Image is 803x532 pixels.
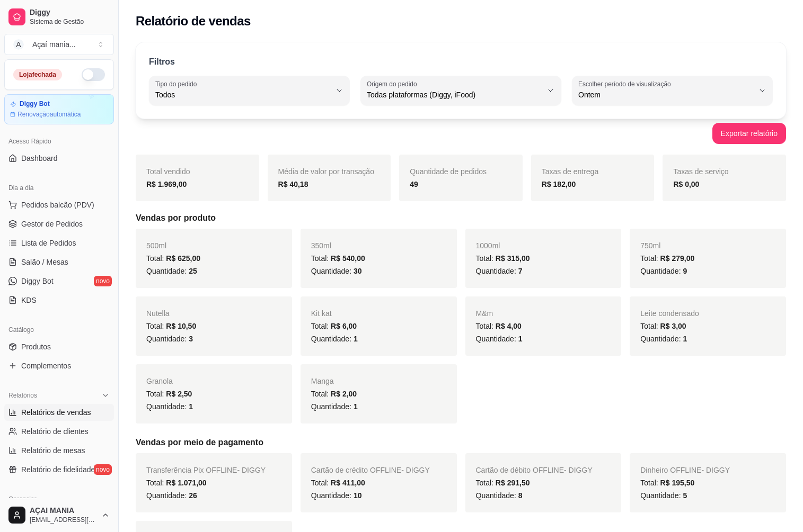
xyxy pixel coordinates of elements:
[4,404,114,421] a: Relatórios de vendas
[278,180,308,188] strong: R$ 40,18
[311,335,358,343] span: Quantidade:
[146,309,170,318] span: Nutella
[146,377,173,385] span: Granola
[476,241,500,250] span: 1000ml
[4,235,114,251] a: Lista de Pedidos
[640,335,687,343] span: Quantidade:
[518,335,523,343] span: 1
[660,322,686,330] span: R$ 3,00
[189,335,193,343] span: 3
[21,407,91,418] span: Relatórios de vendas
[640,267,687,275] span: Quantidade:
[518,491,523,500] span: 8
[8,391,37,400] span: Relatórios
[21,219,83,229] span: Gestor de Pedidos
[311,322,357,330] span: Total:
[640,309,699,318] span: Leite condensado
[331,254,365,263] span: R$ 540,00
[311,254,365,263] span: Total:
[30,516,97,524] span: [EMAIL_ADDRESS][DOMAIN_NAME]
[683,491,687,500] span: 5
[4,179,114,196] div: Dia a dia
[146,267,197,275] span: Quantidade:
[518,267,523,275] span: 7
[354,491,362,500] span: 10
[476,466,593,474] span: Cartão de débito OFFLINE - DIGGY
[311,309,332,318] span: Kit kat
[640,491,687,500] span: Quantidade:
[712,123,786,144] button: Exportar relatório
[4,442,114,459] a: Relatório de mesas
[155,89,331,100] span: Todos
[354,335,358,343] span: 1
[21,464,95,475] span: Relatório de fidelidade
[189,491,197,500] span: 26
[4,133,114,150] div: Acesso Rápido
[136,13,251,30] h2: Relatório de vendas
[476,254,530,263] span: Total:
[146,491,197,500] span: Quantidade:
[496,254,530,263] span: R$ 315,00
[578,89,754,100] span: Ontem
[410,167,487,176] span: Quantidade de pedidos
[476,479,530,487] span: Total:
[149,56,175,68] p: Filtros
[311,241,331,250] span: 350ml
[146,241,166,250] span: 500ml
[166,390,192,398] span: R$ 2,50
[21,360,71,371] span: Complementos
[4,321,114,338] div: Catálogo
[410,180,418,188] strong: 49
[189,267,197,275] span: 25
[311,390,357,398] span: Total:
[476,335,523,343] span: Quantidade:
[13,69,62,80] div: Loja fechada
[21,200,94,210] span: Pedidos balcão (PDV)
[21,341,51,352] span: Produtos
[476,267,523,275] span: Quantidade:
[146,402,193,411] span: Quantidade:
[311,267,362,275] span: Quantidade:
[640,322,686,330] span: Total:
[4,273,114,290] a: Diggy Botnovo
[331,479,365,487] span: R$ 411,00
[20,100,50,108] article: Diggy Bot
[673,180,699,188] strong: R$ 0,00
[360,76,561,105] button: Origem do pedidoTodas plataformas (Diggy, iFood)
[21,238,76,248] span: Lista de Pedidos
[146,479,207,487] span: Total:
[4,4,114,30] a: DiggySistema de Gestão
[542,167,598,176] span: Taxas de entrega
[476,491,523,500] span: Quantidade:
[367,79,420,88] label: Origem do pedido
[21,276,54,286] span: Diggy Bot
[146,180,187,188] strong: R$ 1.969,00
[542,180,576,188] strong: R$ 182,00
[331,322,357,330] span: R$ 6,00
[640,254,694,263] span: Total:
[476,309,493,318] span: M&m
[4,196,114,213] button: Pedidos balcão (PDV)
[21,445,85,456] span: Relatório de mesas
[640,466,730,474] span: Dinheiro OFFLINE - DIGGY
[496,322,522,330] span: R$ 4,00
[311,402,358,411] span: Quantidade:
[30,506,97,516] span: AÇAI MANIA
[146,390,192,398] span: Total:
[4,357,114,374] a: Complementos
[17,110,81,119] article: Renovação automática
[311,377,334,385] span: Manga
[660,479,695,487] span: R$ 195,50
[30,8,110,17] span: Diggy
[82,68,105,81] button: Alterar Status
[4,254,114,270] a: Salão / Mesas
[4,502,114,528] button: AÇAI MANIA[EMAIL_ADDRESS][DOMAIN_NAME]
[4,292,114,309] a: KDS
[4,491,114,508] div: Gerenciar
[146,322,196,330] span: Total:
[660,254,695,263] span: R$ 279,00
[166,479,206,487] span: R$ 1.071,00
[146,254,200,263] span: Total:
[572,76,773,105] button: Escolher período de visualizaçãoOntem
[331,390,357,398] span: R$ 2,00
